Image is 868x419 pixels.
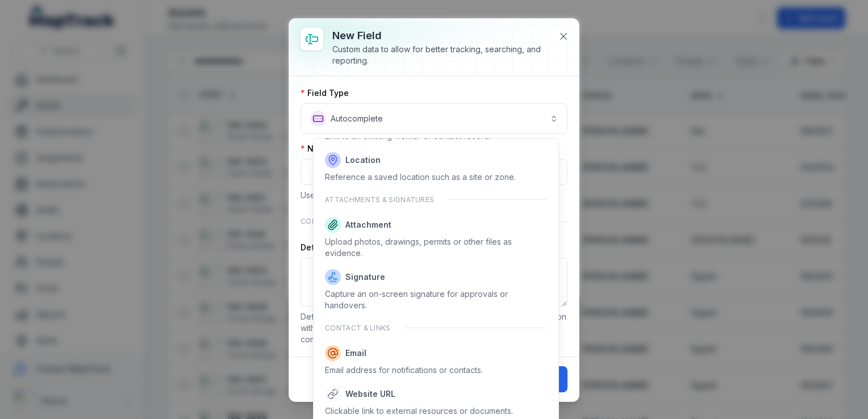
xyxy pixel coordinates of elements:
[316,188,556,211] div: Attachments & signatures
[345,388,395,400] span: Website URL
[325,288,546,311] div: Capture an on-screen signature for approvals or handovers.
[301,103,567,134] button: Autocomplete
[325,171,516,183] div: Reference a saved location such as a site or zone.
[345,154,381,166] span: Location
[325,364,483,376] div: Email address for notifications or contacts.
[316,317,556,340] div: Contact & links
[325,236,546,259] div: Upload photos, drawings, permits or other files as evidence.
[345,347,366,359] span: Email
[325,405,513,417] div: Clickable link to external resources or documents.
[345,271,385,283] span: Signature
[345,219,391,231] span: Attachment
